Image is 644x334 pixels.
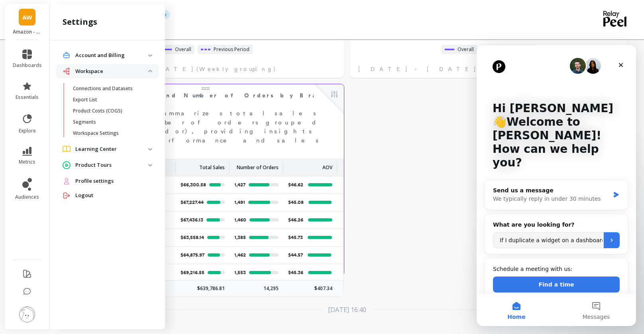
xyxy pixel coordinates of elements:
p: This report summarizes total sales and the number of orders grouped by brand (Vendor), providing ... [73,109,339,154]
img: navigation item icon [63,177,71,185]
span: Profile settings [75,177,114,185]
span: explore [19,128,36,134]
span: audiences [15,194,39,200]
span: Overall [457,46,474,53]
p: 1,462 [234,251,246,259]
p: $45.73 [288,234,304,241]
p: $45.36 [288,269,305,276]
img: down caret icon [148,148,152,150]
p: $46.26 [288,216,305,223]
p: Number of Orders [237,159,279,171]
p: 1,460 [234,216,246,223]
span: essentials [16,94,39,101]
h2: settings [63,16,97,28]
p: Learning Center [75,145,148,153]
p: 1,427 [234,181,245,188]
img: navigation item icon [63,192,71,200]
p: $69,216.55 [181,269,204,276]
p: 1,491 [234,199,245,206]
span: dashboards [13,62,42,69]
p: Account and Billing [75,51,148,59]
p: $407.34 [314,285,332,292]
p: $67,227.44 [181,199,204,206]
img: navigation item icon [63,146,71,152]
img: down caret icon [148,70,152,72]
p: Connections and Datasets [73,85,133,92]
span: Logout [75,192,93,200]
img: down caret icon [148,164,152,166]
iframe: Intercom live chat [477,45,636,326]
p: $63,558.14 [181,234,204,241]
span: AW [22,13,32,22]
p: $44.57 [288,251,304,259]
p: $67,436.13 [181,216,203,223]
img: down caret icon [148,54,152,57]
img: navigation item icon [63,67,71,75]
img: profile picture [19,306,35,322]
p: $46.62 [288,181,305,188]
p: 1,385 [234,234,246,241]
p: total sales and number of orders by brand [84,286,623,295]
span: Total Sales and Number of Orders by Brand [86,91,333,100]
p: Total Sales [199,159,225,171]
p: Workspace Settings [73,130,119,136]
img: navigation item icon [63,161,71,169]
div: [DATE] 16:40 [322,305,373,314]
p: Workspace [75,67,148,75]
a: Profile settings [75,177,152,185]
p: Export List [73,97,97,103]
p: Amazon - Wallabaga [13,29,42,35]
span: metrics [19,159,35,165]
span: Total Sales and Number of Orders by Brand [86,90,314,101]
p: $45.08 [288,199,305,206]
img: navigation item icon [63,51,71,59]
span: [DATE] - [DATE] [358,65,477,73]
p: $64,875.97 [181,251,204,259]
p: Product Tours [75,161,148,169]
p: 1,553 [234,269,246,276]
p: Segments [73,119,96,125]
p: Product Costs (COGS) [73,108,122,114]
p: AOV [322,159,332,171]
p: $66,300.58 [181,181,206,188]
p: $639,786.81 [197,285,225,292]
